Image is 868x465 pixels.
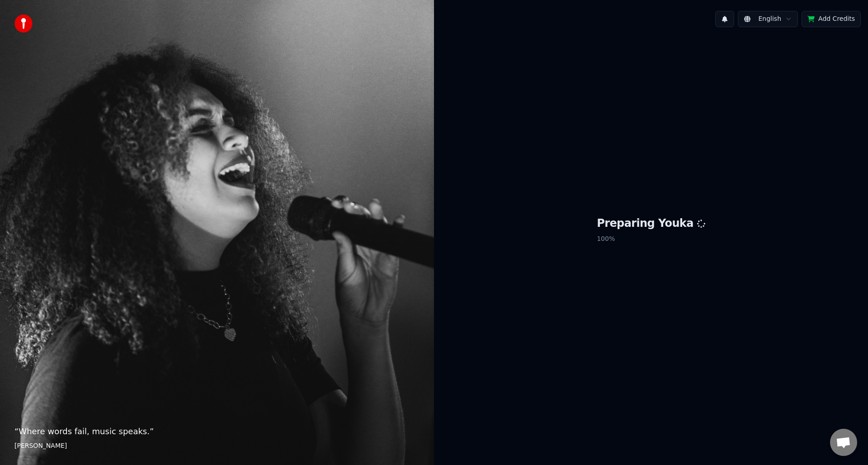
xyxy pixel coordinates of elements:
[14,441,420,451] footer: [PERSON_NAME]
[830,429,857,456] div: Open chat
[597,216,705,231] h1: Preparing Youka
[14,425,420,438] p: “ Where words fail, music speaks. ”
[802,11,861,27] button: Add Credits
[14,14,33,33] img: youka
[597,231,705,247] p: 100 %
